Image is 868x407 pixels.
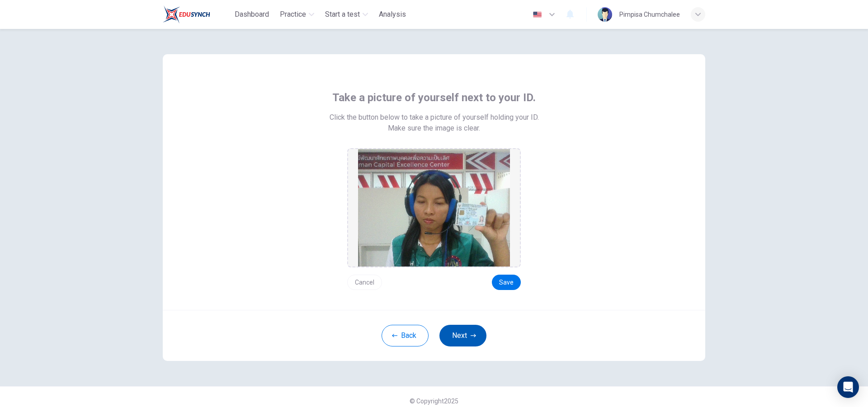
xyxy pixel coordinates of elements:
[235,9,269,20] span: Dashboard
[598,7,612,22] img: Profile picture
[330,112,539,123] span: Click the button below to take a picture of yourself holding your ID.
[837,376,859,398] div: Open Intercom Messenger
[379,9,406,20] span: Analysis
[375,6,410,23] button: Analysis
[163,5,210,23] img: Train Test logo
[388,123,480,134] span: Make sure the image is clear.
[532,11,543,18] img: en
[280,9,306,20] span: Practice
[347,275,382,290] button: Cancel
[619,9,680,20] div: Pimpisa Chumchalee
[332,90,536,105] span: Take a picture of yourself next to your ID.
[358,149,510,267] img: preview screemshot
[321,6,372,23] button: Start a test
[439,325,486,346] button: Next
[163,5,231,23] a: Train Test logo
[382,325,429,346] button: Back
[325,9,360,20] span: Start a test
[231,6,273,23] button: Dashboard
[410,398,458,405] span: © Copyright 2025
[276,6,318,23] button: Practice
[492,275,521,290] button: Save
